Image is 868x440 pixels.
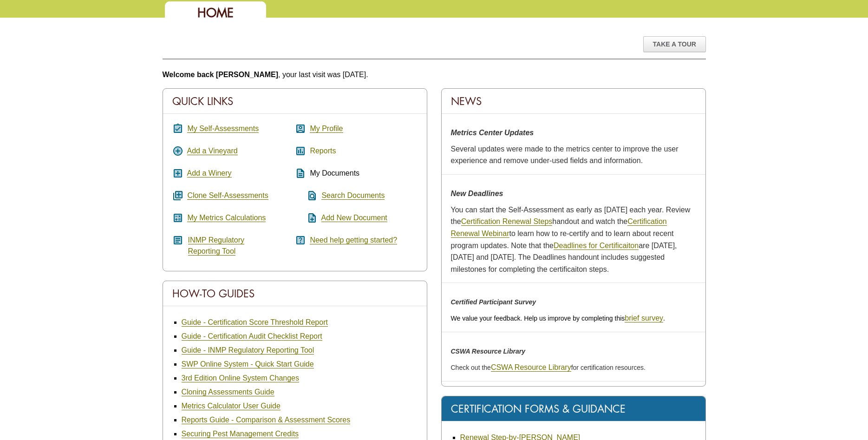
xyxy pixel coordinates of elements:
a: Clone Self-Assessments [187,191,268,200]
i: calculate [172,212,183,223]
div: Certification Forms & Guidance [442,396,705,421]
a: Guide - Certification Audit Checklist Report [182,332,322,341]
a: Certification Renewal Webinar [451,217,667,238]
p: You can start the Self-Assessment as early as [DATE] each year. Review the handout and watch the ... [451,204,696,276]
a: Cloning Assessments Guide [182,388,274,396]
i: assignment_turned_in [172,123,183,134]
a: SWP Online System - Quick Start Guide [182,360,314,368]
p: , your last visit was [DATE]. [163,69,706,81]
a: Deadlines for Certificaiton [554,242,639,250]
a: Certification Renewal Steps [461,217,553,226]
i: description [295,168,306,179]
a: Reports Guide - Comparison & Assessment Scores [182,416,351,424]
b: Welcome back [PERSON_NAME] [163,71,279,79]
a: Need help getting started? [310,236,397,244]
a: Metrics Calculator User Guide [182,402,281,410]
i: add_circle [172,145,183,157]
div: News [442,89,705,114]
strong: New Deadlines [451,190,503,197]
a: Reports [310,147,336,155]
a: CSWA Resource Library [491,363,571,372]
a: My Self-Assessments [187,125,259,133]
a: My Metrics Calculations [187,214,266,222]
span: We value your feedback. Help us improve by completing this . [451,315,665,322]
a: My Profile [310,125,343,133]
a: Guide - Certification Score Threshold Report [182,318,328,327]
a: Add a Winery [187,169,232,177]
i: article [172,235,183,246]
a: brief survey [625,314,663,322]
a: Guide - INMP Regulatory Reporting Tool [182,346,314,355]
i: add_box [172,168,183,179]
a: Add a Vineyard [187,147,238,155]
strong: Metrics Center Updates [451,129,534,137]
div: Take A Tour [643,36,706,52]
span: Several updates were made to the metrics center to improve the user experience and remove under-u... [451,145,679,165]
a: 3rd Edition Online System Changes [182,374,299,382]
a: Securing Pest Management Credits [182,430,299,438]
a: Add New Document [321,214,387,222]
i: assessment [295,145,306,157]
i: find_in_page [295,190,318,201]
div: Quick Links [163,89,427,114]
a: Search Documents [321,191,385,200]
span: Check out the for certification resources. [451,364,646,371]
em: Certified Participant Survey [451,298,536,306]
i: queue [172,190,183,201]
em: CSWA Resource Library [451,348,526,355]
span: My Documents [310,169,359,177]
i: help_center [295,235,306,246]
span: Home [197,5,234,21]
i: note_add [295,212,318,223]
div: How-To Guides [163,281,427,306]
i: account_box [295,123,306,134]
a: INMP RegulatoryReporting Tool [188,236,245,256]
